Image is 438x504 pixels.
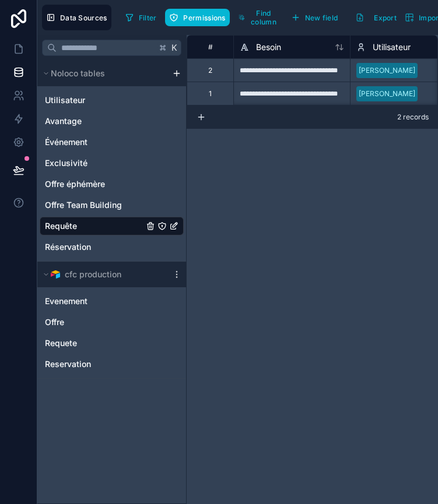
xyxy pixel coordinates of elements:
div: [PERSON_NAME] [359,89,415,99]
div: 2 [208,66,212,75]
div: [PERSON_NAME] [359,65,415,76]
div: # [196,43,225,51]
span: Permissions [183,13,225,22]
a: Permissions [165,9,234,26]
button: Permissions [165,9,229,26]
span: Find column [250,9,278,26]
span: Besoin [256,41,281,53]
button: Export [351,5,401,30]
span: Utilisateur [373,41,411,53]
button: Filter [121,9,161,26]
span: Filter [139,13,157,22]
button: New field [287,9,342,26]
button: Data Sources [42,5,111,30]
div: 1 [209,89,212,98]
span: 2 records [397,112,429,122]
span: Export [374,13,397,22]
span: New field [305,13,338,22]
button: Find column [234,5,282,30]
span: K [170,44,178,52]
span: Data Sources [60,13,107,22]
